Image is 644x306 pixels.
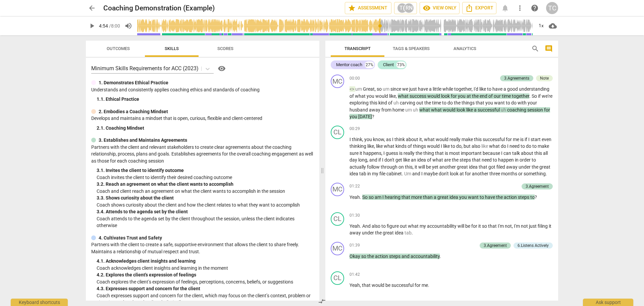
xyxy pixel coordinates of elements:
[369,194,375,200] span: so
[383,61,394,68] div: Client
[358,157,367,163] span: long
[535,20,547,31] div: 1x
[350,76,360,81] span: 00:00
[531,137,542,142] span: start
[518,171,524,176] span: or
[442,86,454,92] span: while
[331,126,344,139] div: Change speaker
[350,194,360,200] span: Yeah
[462,100,476,105] span: things
[433,86,442,92] span: little
[419,107,431,113] span: what
[401,194,411,200] span: that
[359,171,367,176] span: tab
[350,164,367,170] span: actually
[318,297,326,305] span: compare_arrows
[476,100,485,105] span: that
[498,157,515,163] span: happen
[214,63,227,74] a: Help
[355,93,367,99] span: what
[504,75,529,81] div: 3.Agreements
[531,45,539,53] span: search
[97,96,314,103] div: 1. 1. Ethical Practice
[386,137,392,142] span: as
[423,4,457,12] span: View only
[369,157,378,163] span: and
[373,137,384,142] span: know
[453,46,476,51] span: Analytics
[99,108,168,115] p: 2. Embodies a Coaching Mindset
[544,107,550,113] span: for
[509,143,521,149] span: need
[409,86,418,92] span: just
[97,194,314,202] div: 3. 3. Shows curiosity about the client
[372,114,374,119] span: ?
[432,164,439,170] span: yet
[482,157,493,163] span: need
[538,143,549,149] span: make
[496,164,506,170] span: filed
[344,46,371,51] span: Transcript
[474,107,478,113] span: a
[406,137,419,142] span: about
[539,164,550,170] span: great
[454,100,462,105] span: the
[503,150,512,156] span: can
[423,194,434,200] span: than
[165,46,179,51] span: Skills
[402,86,409,92] span: we
[403,157,411,163] span: like
[11,299,68,306] div: Keyboard shortcuts
[381,150,383,156] span: ,
[375,86,377,92] span: ,
[501,107,507,113] span: Filler word
[481,143,489,149] span: Filler word
[360,150,363,156] span: it
[394,137,406,142] span: think
[97,125,314,132] div: 2. 1. Coaching Mindset
[513,137,520,142] span: me
[399,150,404,156] span: is
[418,164,426,170] span: will
[416,150,423,156] span: the
[350,86,355,92] span: Filler word
[397,3,407,13] div: T(
[546,2,558,14] button: TC
[377,86,383,92] span: so
[350,137,352,142] span: I
[512,150,521,156] span: talk
[217,46,233,51] span: Scores
[350,157,358,163] span: day
[413,164,415,170] span: ,
[483,150,501,156] span: because
[376,143,384,149] span: like
[447,100,454,105] span: do
[367,157,369,163] span: ,
[519,164,532,170] span: under
[501,171,518,176] span: months
[427,157,432,163] span: of
[449,137,462,142] span: really
[521,150,534,156] span: about
[494,93,502,99] span: our
[370,100,378,105] span: this
[427,93,441,99] span: would
[364,137,373,142] span: you
[389,93,396,99] span: like
[469,164,479,170] span: idea
[532,157,536,163] span: to
[398,93,410,99] span: what
[492,86,503,92] span: have
[424,137,436,142] span: what
[419,137,422,142] span: it
[543,150,548,156] span: all
[462,143,464,149] span: ,
[86,20,98,32] button: Play
[88,4,96,12] span: arrow_back
[507,107,527,113] span: coaching
[336,61,362,68] div: Mentor coach
[384,143,395,149] span: what
[388,100,393,105] span: of
[443,107,457,113] span: would
[416,100,424,105] span: out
